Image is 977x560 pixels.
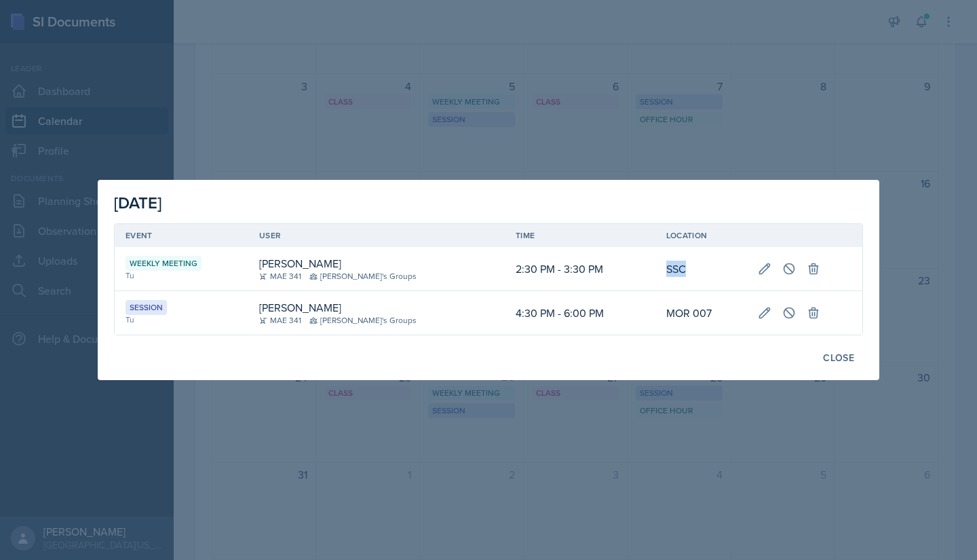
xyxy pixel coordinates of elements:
[505,291,655,335] td: 4:30 PM - 6:00 PM
[114,191,863,215] div: [DATE]
[309,314,417,326] div: [PERSON_NAME]'s Groups
[259,255,341,272] div: [PERSON_NAME]
[505,247,655,291] td: 2:30 PM - 3:30 PM
[814,346,863,369] button: Close
[309,270,417,282] div: [PERSON_NAME]'s Groups
[126,256,202,271] div: Weekly Meeting
[655,224,748,247] th: Location
[126,314,237,326] div: Tu
[115,224,248,247] th: Event
[259,270,301,282] div: MAE 341
[259,314,301,326] div: MAE 341
[259,299,341,316] div: [PERSON_NAME]
[126,269,237,282] div: Tu
[505,224,655,247] th: Time
[655,247,748,291] td: SSC
[823,352,854,363] div: Close
[248,224,505,247] th: User
[655,291,748,335] td: MOR 007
